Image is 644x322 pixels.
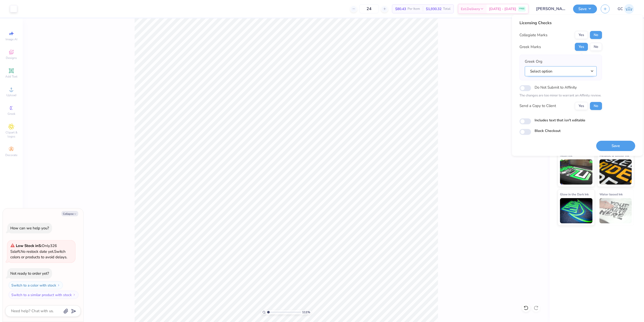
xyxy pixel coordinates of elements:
[590,31,602,39] button: No
[9,291,78,299] button: Switch to a similar product with stock
[73,293,76,296] img: Switch to a similar product with stock
[519,32,547,38] div: Collegiate Marks
[525,59,542,64] label: Greek Org
[5,75,17,79] span: Add Text
[560,159,592,185] img: Neon Ink
[8,112,15,116] span: Greek
[10,226,49,231] div: How can we help you?
[519,7,525,11] span: FREE
[535,84,577,91] label: Do Not Submit to Affinity
[6,56,17,60] span: Designs
[16,243,42,248] strong: Low Stock in S :
[532,4,569,14] input: Untitled Design
[618,6,623,12] span: GC
[408,6,420,12] span: Per Item
[535,128,560,133] label: Block Checkout
[535,118,585,123] label: Includes text that isn't editable
[519,20,602,26] div: Licensing Checks
[6,37,17,41] span: Image AI
[6,93,16,97] span: Upload
[573,5,597,13] button: Save
[10,243,67,260] span: Only 326 Ss left. Switch colors or products to avoid delays.
[426,6,441,12] span: $1,930.32
[599,198,632,223] img: Water based Ink
[618,4,634,14] a: GC
[599,159,632,185] img: Metallic & Glitter Ink
[10,271,49,276] div: Not ready to order yet?
[590,43,602,51] button: No
[575,43,588,51] button: Yes
[519,103,556,109] div: Send a Copy to Client
[359,4,379,13] input: – –
[302,310,310,314] span: 111 %
[575,102,588,110] button: Yes
[21,249,54,254] span: No restock date yet.
[489,6,516,12] span: [DATE] - [DATE]
[624,4,634,14] img: Gerard Christopher Trorres
[461,6,480,12] span: Est. Delivery
[9,281,63,289] button: Switch to a color with stock
[596,141,635,151] button: Save
[519,44,541,50] div: Greek Marks
[525,66,597,77] button: Select option
[590,102,602,110] button: No
[5,153,17,157] span: Decorate
[599,192,623,197] span: Water based Ink
[395,6,406,12] span: $80.43
[575,31,588,39] button: Yes
[560,192,589,197] span: Glow in the Dark Ink
[57,284,60,287] img: Switch to a color with stock
[560,198,592,223] img: Glow in the Dark Ink
[519,93,602,98] p: The changes are too minor to warrant an Affinity review.
[443,6,451,12] span: Total
[3,130,20,138] span: Clipart & logos
[61,211,78,216] button: Collapse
